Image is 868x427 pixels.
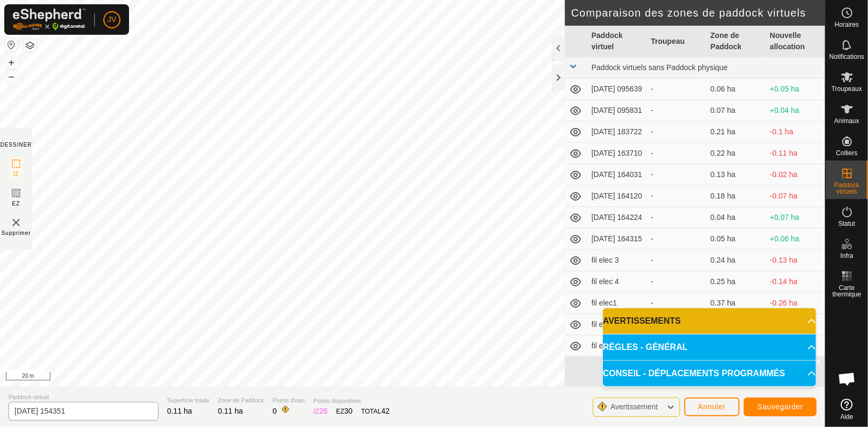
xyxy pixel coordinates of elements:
[766,121,825,143] td: -0.1 ha
[706,121,766,143] td: 0.21 ha
[603,334,816,360] p-accordion-header: RÈGLES - GÉNÉRAL
[434,372,479,382] a: Contactez-nous
[313,396,389,406] span: Points disponibles
[651,298,702,309] div: -
[766,79,825,100] td: +0.05 ha
[344,407,353,415] span: 30
[744,398,817,416] button: Sauvegarder
[381,407,390,415] span: 42
[706,26,766,57] th: Zone de Paddock
[108,14,116,25] span: JV
[651,126,702,138] div: -
[828,182,865,195] span: Paddock virtuels
[831,363,863,395] div: Ouvrir le chat
[706,100,766,121] td: 0.07 ha
[336,406,353,417] div: EZ
[5,70,18,83] button: –
[706,143,766,164] td: 0.22 ha
[24,39,36,52] button: Couches de carte
[684,398,740,416] button: Annuler
[13,9,86,30] img: Logo Gallagher
[766,164,825,186] td: -0.02 ha
[651,105,702,116] div: -
[603,308,816,334] p-accordion-header: AVERTISSEMENTS
[647,26,706,57] th: Troupeau
[840,253,853,259] span: Infra
[603,341,688,354] span: RÈGLES - GÉNÉRAL
[587,314,647,335] td: fil elec2
[587,100,647,121] td: [DATE] 095831
[766,250,825,271] td: -0.13 ha
[706,186,766,207] td: 0.18 ha
[651,255,702,266] div: -
[313,406,327,417] div: IZ
[587,335,647,357] td: fil elec6
[832,86,862,92] span: Troupeaux
[706,271,766,293] td: 0.25 ha
[766,293,825,314] td: -0.26 ha
[766,271,825,293] td: -0.14 ha
[603,361,816,386] p-accordion-header: CONSEIL - DÉPLACEMENTS PROGRAMMÉS
[587,79,647,100] td: [DATE] 095639
[834,118,859,124] span: Animaux
[218,407,243,415] span: 0.11 ha
[167,407,192,415] span: 0.11 ha
[5,39,18,51] button: Réinitialiser la carte
[651,83,702,95] div: -
[361,406,390,417] div: TOTAL
[571,6,825,19] h2: Comparaison des zones de paddock virtuels
[651,190,702,202] div: -
[706,207,766,228] td: 0.04 ha
[651,233,702,245] div: -
[840,414,853,420] span: Aide
[587,207,647,228] td: [DATE] 164224
[651,148,702,159] div: -
[5,56,18,69] button: +
[587,143,647,164] td: [DATE] 163710
[610,402,658,411] span: Avertissement
[9,393,158,402] span: Paddock virtuel
[829,54,864,60] span: Notifications
[651,169,702,180] div: -
[587,228,647,250] td: [DATE] 164315
[766,228,825,250] td: +0.06 ha
[273,407,277,415] span: 0
[273,396,305,405] span: Points d'eau
[167,396,209,405] span: Superficie totale
[13,170,19,178] span: IZ
[706,293,766,314] td: 0.37 ha
[706,228,766,250] td: 0.05 ha
[828,285,865,298] span: Carte thermique
[218,396,264,405] span: Zone de Paddock
[706,79,766,100] td: 0.06 ha
[766,100,825,121] td: +0.04 ha
[587,293,647,314] td: fil elec1
[835,21,859,28] span: Horaires
[1,229,31,237] span: Supprimer
[757,402,803,411] span: Sauvegarder
[587,26,647,57] th: Paddock virtuel
[839,220,855,227] span: Statut
[836,150,857,156] span: Colliers
[587,186,647,207] td: [DATE] 164120
[766,143,825,164] td: -0.11 ha
[766,207,825,228] td: +0.07 ha
[698,402,726,411] span: Annuler
[587,164,647,186] td: [DATE] 164031
[587,121,647,143] td: [DATE] 183722
[706,164,766,186] td: 0.13 ha
[706,250,766,271] td: 0.24 ha
[12,200,20,208] span: EZ
[319,407,328,415] span: 26
[603,367,785,380] span: CONSEIL - DÉPLACEMENTS PROGRAMMÉS
[651,276,702,287] div: -
[587,250,647,271] td: fil elec 3
[826,394,868,424] a: Aide
[592,63,728,72] span: Paddock virtuels sans Paddock physique
[766,186,825,207] td: -0.07 ha
[766,26,825,57] th: Nouvelle allocation
[10,216,22,229] img: Paddock virtuel
[603,315,681,327] span: AVERTISSEMENTS
[651,212,702,223] div: -
[587,271,647,293] td: fil elec 4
